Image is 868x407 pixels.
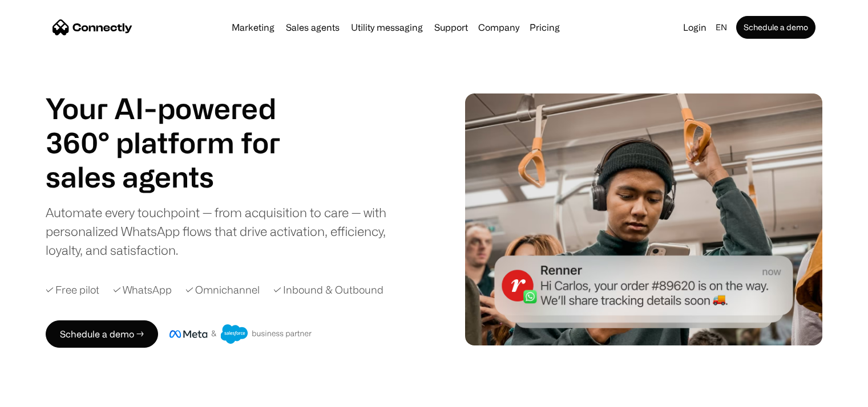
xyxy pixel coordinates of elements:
[430,23,473,32] a: Support
[46,160,308,194] div: 1 of 4
[46,282,99,298] div: ✓ Free pilot
[711,19,734,35] div: en
[736,16,815,39] a: Schedule a demo
[281,23,344,32] a: Sales agents
[46,91,308,160] h1: Your AI-powered 360° platform for
[53,19,132,36] a: home
[273,282,383,298] div: ✓ Inbound & Outbound
[169,324,312,344] img: Meta and Salesforce business partner badge.
[11,386,68,403] aside: Language selected: English
[716,19,727,35] div: en
[346,23,427,32] a: Utility messaging
[23,387,68,403] ul: Language list
[46,320,158,348] a: Schedule a demo →
[475,19,523,35] div: Company
[46,160,308,194] div: carousel
[46,203,405,259] div: Automate every touchpoint — from acquisition to care — with personalized WhatsApp flows that driv...
[113,282,172,298] div: ✓ WhatsApp
[679,19,711,35] a: Login
[46,160,308,194] h1: sales agents
[185,282,260,298] div: ✓ Omnichannel
[525,23,564,32] a: Pricing
[478,19,519,35] div: Company
[227,23,279,32] a: Marketing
